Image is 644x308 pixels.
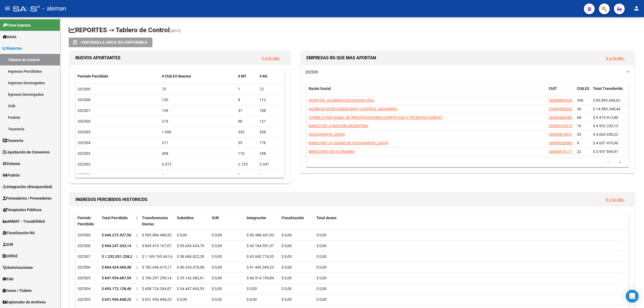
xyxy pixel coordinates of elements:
[137,233,137,237] span: |
[316,244,327,248] span: $ 0,00
[593,149,618,154] span: $ 3.957.849,91
[78,264,97,270] div: 202506
[247,297,257,302] span: $ 0,00
[593,86,623,91] span: Total Transferido
[42,3,66,14] span: - aleman
[3,184,52,190] span: Integración (discapacidad)
[142,297,171,302] span: $ 631.956.848,25
[309,86,331,91] span: Razón Social
[78,87,90,91] span: 202509
[102,216,128,220] span: Total Percibido
[279,212,314,230] datatable-header-cell: Fiscalización
[3,34,16,40] span: Inicio
[212,254,222,259] span: $ 0,00
[259,108,277,114] div: 108
[238,172,255,178] div: 0
[177,297,187,302] span: $ 0,00
[602,53,629,63] button: Ir a la pág.
[316,297,327,302] span: $ 0,00
[309,115,443,120] span: CONSEJO NACIONAL DE INVESTIGACIONES CIENTIFICAS Y TECNICAS CONICET
[100,212,134,230] datatable-header-cell: Total Percibido
[247,216,266,220] span: Integración
[606,56,624,61] a: Ir a la pág.
[247,244,274,248] span: $ 43.184.591,37
[78,173,90,177] span: 202501
[212,287,222,291] span: $ 0,00
[177,254,204,259] span: $ 38.684.822,28
[547,83,575,101] datatable-header-cell: CUIT
[259,86,277,92] div: 72
[78,232,97,238] div: 202509
[3,22,31,28] span: Firma Express
[102,276,131,280] strong: $ 847.954.687,59
[78,286,97,292] div: 202504
[78,130,90,134] span: 202505
[238,118,255,124] div: 98
[316,265,327,269] span: $ 0,00
[549,149,572,154] span: 30546676117
[137,265,137,269] span: |
[212,233,222,237] span: $ 0,00
[3,207,42,213] span: Hospitales Públicos
[593,115,618,120] span: $ 9.973.912,80
[3,230,35,236] span: Fiscalización RG
[78,98,90,102] span: 202508
[259,172,277,178] div: 6
[162,151,234,157] div: 408
[549,132,572,137] span: 30690815431
[137,244,137,248] span: |
[309,124,368,128] span: BANCO DE LA NACION ARGENTINA
[75,55,120,60] span: NUEVOS APORTANTES
[281,244,292,248] span: $ 0,00
[281,276,292,280] span: $ 0,00
[142,265,171,269] span: $ 782.646.615,17
[177,216,194,220] span: Subsidios
[142,287,171,291] span: $ 658.724.284,87
[259,140,277,146] div: 176
[3,241,13,247] span: SUR
[314,212,623,230] datatable-header-cell: Total Anses
[238,140,255,146] div: 35
[259,151,277,157] div: 298
[262,56,280,61] a: Ir a la pág.
[236,71,257,82] datatable-header-cell: # MT
[162,118,234,124] div: 219
[177,265,204,269] span: $ 40.334.076,08
[78,275,97,281] div: 202505
[212,244,222,248] span: $ 0,00
[633,5,640,12] mat-icon: person
[177,287,204,291] span: $ 34.447.843,53
[238,86,255,92] div: 1
[238,74,247,78] span: # MT
[162,172,234,178] div: 6
[75,71,160,82] datatable-header-cell: Período Percibido
[212,265,222,269] span: $ 0,00
[549,124,572,128] span: 30500010912
[102,254,134,259] strong: $ 1.232.051.258,29
[591,83,628,101] datatable-header-cell: Total Transferido
[4,5,11,12] mat-icon: menu
[593,98,620,102] span: $ 85.893.660,62
[259,118,277,124] div: 121
[606,197,624,202] a: Ir a la pág.
[102,297,131,302] strong: $ 631.956.848,25
[316,216,336,220] span: Total Anses
[244,212,279,230] datatable-header-cell: Integración
[247,265,274,269] span: $ 41.443.369,23
[177,244,204,248] span: $ 55.643.634,70
[162,86,234,92] div: 73
[75,212,100,230] datatable-header-cell: Período Percibido
[162,140,234,146] div: 211
[177,276,204,280] span: $ 35.142.682,61
[247,254,274,259] span: $ 43.600.774,33
[78,162,90,166] span: 202502
[577,132,581,137] span: 33
[78,216,94,226] span: Período Percibido
[549,141,572,145] span: 30999032083
[281,297,292,302] span: $ 0,00
[102,233,131,237] strong: $ 646.272.927,56
[78,119,90,123] span: 202506
[281,265,292,269] span: $ 0,00
[3,276,13,282] span: TAD
[212,216,219,220] span: SUR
